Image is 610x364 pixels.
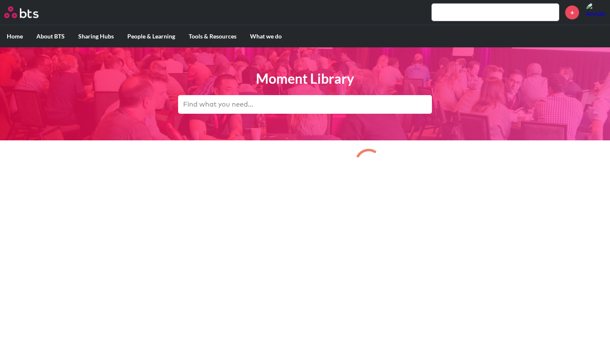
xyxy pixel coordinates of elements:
label: Sharing Hubs [71,25,121,47]
h1: Moment Library [178,69,432,88]
a: Go home [4,6,54,18]
label: Tools & Resources [182,25,243,47]
a: + [565,5,579,19]
input: Find what you need... [178,95,432,114]
img: Annabelle Carver [585,2,606,22]
label: What we do [243,25,289,47]
img: BTS Logo [4,6,38,18]
label: People & Learning [121,25,182,47]
label: About BTS [30,25,71,47]
a: Profile [585,2,606,22]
